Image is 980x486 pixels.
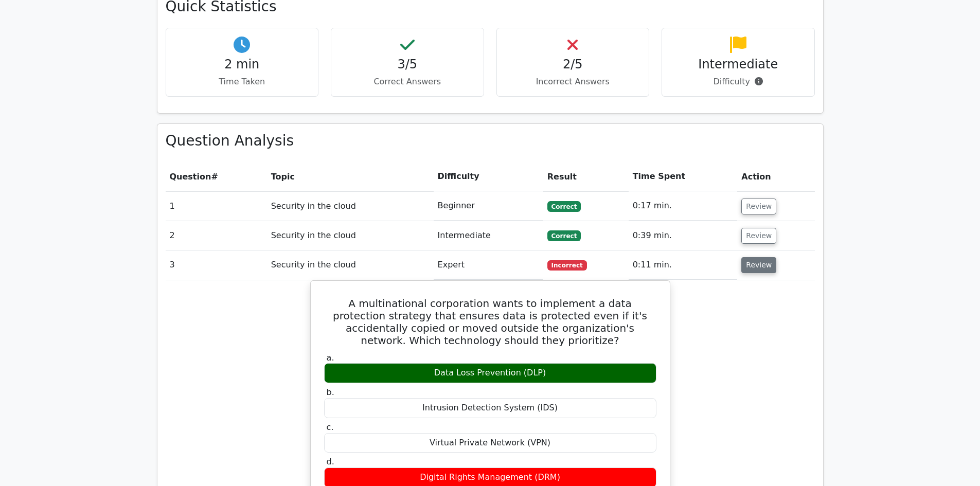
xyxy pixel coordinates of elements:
[166,191,267,221] td: 1
[324,398,656,418] div: Intrusion Detection System (IDS)
[170,172,211,182] span: Question
[323,297,657,347] h5: A multinational corporation wants to implement a data protection strategy that ensures data is pr...
[434,250,543,280] td: Expert
[166,250,267,280] td: 3
[267,191,434,221] td: Security in the cloud
[741,228,776,244] button: Review
[340,76,475,88] p: Correct Answers
[434,221,543,250] td: Intermediate
[327,387,334,397] span: b.
[741,257,776,273] button: Review
[327,353,334,363] span: a.
[741,199,776,214] button: Review
[629,221,738,250] td: 0:39 min.
[267,221,434,250] td: Security in the cloud
[543,162,629,191] th: Result
[547,230,581,241] span: Correct
[629,250,738,280] td: 0:11 min.
[629,191,738,221] td: 0:17 min.
[505,76,641,88] p: Incorrect Answers
[166,221,267,250] td: 2
[434,191,543,221] td: Beginner
[629,162,738,191] th: Time Spent
[166,162,267,191] th: #
[327,422,334,432] span: c.
[670,76,806,88] p: Difficulty
[174,57,310,72] h4: 2 min
[547,260,587,271] span: Incorrect
[166,132,815,150] h3: Question Analysis
[434,162,543,191] th: Difficulty
[547,201,581,211] span: Correct
[267,162,434,191] th: Topic
[340,57,475,72] h4: 3/5
[327,457,334,466] span: d.
[737,162,814,191] th: Action
[324,363,656,383] div: Data Loss Prevention (DLP)
[670,57,806,72] h4: Intermediate
[505,57,641,72] h4: 2/5
[324,433,656,453] div: Virtual Private Network (VPN)
[174,76,310,88] p: Time Taken
[267,250,434,280] td: Security in the cloud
